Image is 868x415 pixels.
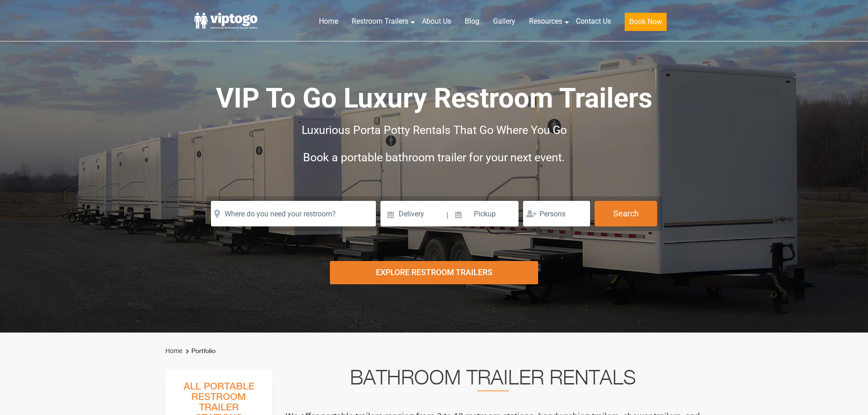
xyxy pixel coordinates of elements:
a: Home [312,11,345,31]
input: Pickup [450,201,519,226]
h2: Bathroom Trailer Rentals [285,369,701,391]
a: Home [165,347,182,354]
span: | [447,201,448,230]
li: Portfolio [184,346,216,357]
input: Persons [523,201,590,226]
a: Gallery [486,11,522,31]
a: Book Now [618,11,673,36]
button: Book Now [625,13,667,31]
input: Where do you need your restroom? [211,201,376,226]
input: Delivery [380,201,446,226]
span: VIP To Go Luxury Restroom Trailers [216,82,652,114]
button: Search [595,201,657,226]
a: Resources [522,11,569,31]
span: Luxurious Porta Potty Rentals That Go Where You Go [302,123,567,137]
a: Contact Us [569,11,618,31]
span: Book a portable bathroom trailer for your next event. [303,151,565,164]
div: Explore Restroom Trailers [330,261,538,284]
a: Blog [458,11,486,31]
a: About Us [415,11,458,31]
a: Restroom Trailers [345,11,415,31]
